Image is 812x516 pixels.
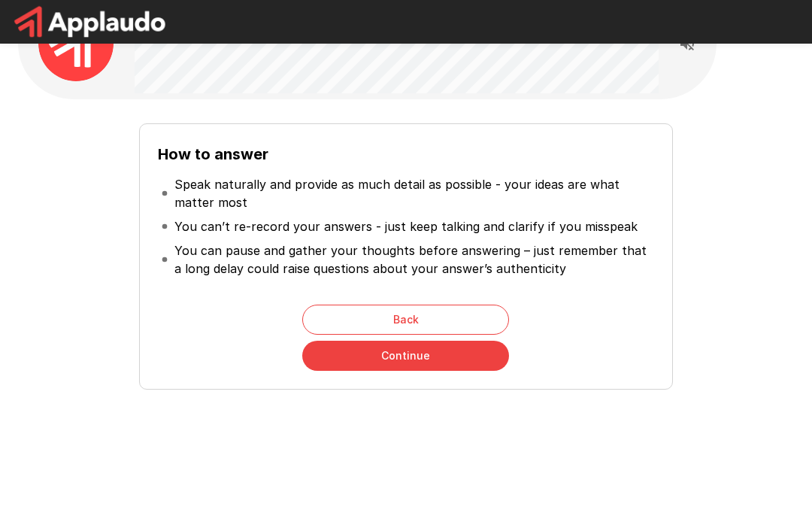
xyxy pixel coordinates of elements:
p: You can pause and gather your thoughts before answering – just remember that a long delay could r... [174,241,651,278]
button: Read questions aloud [672,29,702,59]
button: Continue [302,341,509,371]
p: Speak naturally and provide as much detail as possible - your ideas are what matter most [174,175,651,211]
button: Back [302,305,509,335]
b: How to answer [158,145,268,163]
p: You can’t re-record your answers - just keep talking and clarify if you misspeak [174,217,638,235]
img: applaudo_avatar.png [38,6,114,81]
